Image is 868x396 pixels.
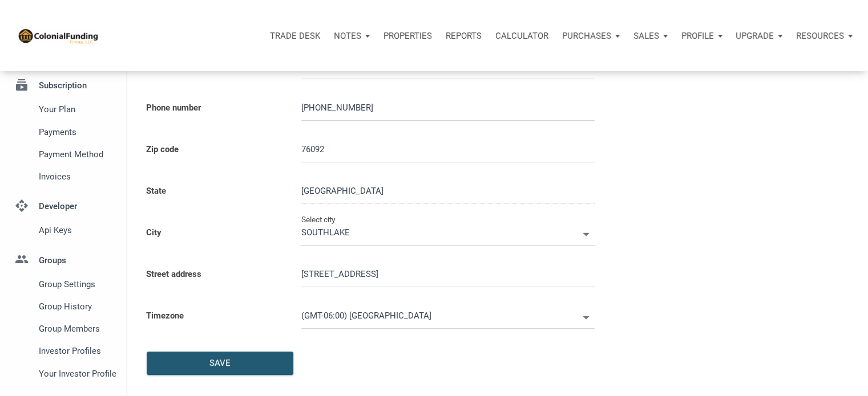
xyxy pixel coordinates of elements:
span: Api keys [39,223,113,237]
span: Group Members [39,322,113,336]
p: Purchases [562,31,611,41]
img: NoteUnlimited [17,27,99,44]
label: Select city [301,213,336,226]
input: Zip code [301,137,595,162]
p: Trade Desk [270,31,320,41]
p: Upgrade [736,31,774,41]
span: Group Settings [39,277,113,291]
div: Save [209,357,231,370]
span: Payments [39,125,113,139]
button: Resources [789,19,859,53]
a: Payment Method [9,143,118,165]
a: Api keys [9,219,118,242]
button: Sales [627,19,675,53]
label: Street address [138,254,293,296]
a: Your Investor Profile [9,362,118,385]
span: Investor Profiles [39,344,113,358]
a: Group History [9,295,118,317]
p: Profile [681,31,714,41]
button: Save [147,352,293,375]
button: Upgrade [729,19,789,53]
label: Phone number [138,88,293,129]
input: Phone number [301,95,595,121]
span: Your plan [39,103,113,116]
a: Group Settings [9,273,118,295]
span: Payment Method [39,148,113,161]
label: City [138,213,293,254]
button: Profile [675,19,729,53]
button: Trade Desk [263,19,327,53]
p: Resources [796,31,844,41]
span: Your Investor Profile [39,367,113,381]
button: Purchases [555,19,627,53]
label: Zip code [138,129,293,171]
a: Group Members [9,318,118,340]
input: Select state [301,178,595,204]
span: Invoices [39,170,113,183]
a: Calculator [488,19,555,53]
label: Timezone [138,296,293,337]
a: Investor Profiles [9,340,118,362]
p: Reports [446,31,482,41]
input: Street address [301,262,595,287]
button: Notes [327,19,377,53]
p: Notes [334,31,361,41]
a: Payments [9,121,118,143]
span: Group History [39,300,113,313]
p: Calculator [495,31,548,41]
a: Invoices [9,165,118,187]
a: Properties [377,19,439,53]
p: Sales [633,31,659,41]
a: Your plan [9,99,118,121]
button: Reports [439,19,488,53]
label: State [138,171,293,213]
p: Properties [383,31,432,41]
